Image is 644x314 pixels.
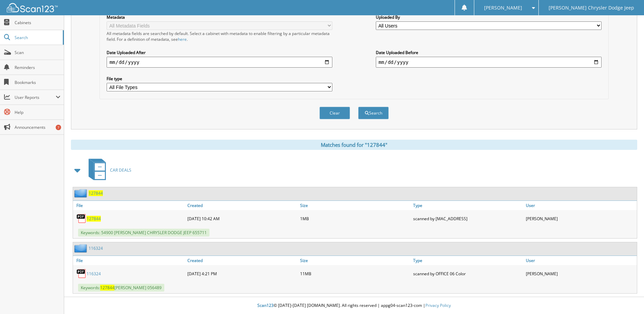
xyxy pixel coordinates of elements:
a: Size [298,201,411,210]
a: Created [186,256,298,265]
a: File [73,256,186,265]
div: [DATE] 10:42 AM [186,212,298,225]
div: [PERSON_NAME] [524,267,637,280]
span: Keywords: [PERSON_NAME] 056489 [78,284,164,292]
div: [DATE] 4:21 PM [186,267,298,280]
label: Uploaded By [376,14,602,20]
span: 127844 [100,285,114,291]
span: [PERSON_NAME] [484,6,522,10]
img: PDF.png [76,268,87,279]
a: File [73,201,186,210]
a: Created [186,201,298,210]
a: here [178,36,187,42]
a: 127844 [89,190,103,196]
span: Bookmarks [15,80,60,85]
div: [PERSON_NAME] [524,212,637,225]
div: Matches found for "127844" [71,140,637,150]
span: CAR DEALS [110,167,131,173]
span: Announcements [15,124,60,130]
input: start [107,57,332,68]
span: User Reports [15,94,56,100]
span: Keywords: 54900 [PERSON_NAME] CHRYSLER DODGE JEEP 655711 [78,229,209,237]
div: All metadata fields are searched by default. Select a cabinet with metadata to enable filtering b... [107,31,332,42]
div: 1MB [298,212,411,225]
iframe: Chat Widget [610,281,644,314]
span: Help [15,109,60,115]
a: Type [411,256,524,265]
span: Search [15,35,59,40]
a: Type [411,201,524,210]
a: User [524,256,637,265]
div: scanned by OFFICE 06 Color [411,267,524,280]
a: 127844 [87,216,101,222]
label: File type [107,76,332,82]
button: Search [358,107,389,119]
div: 11MB [298,267,411,280]
img: folder2.png [74,244,89,252]
span: Scan [15,50,60,55]
span: Scan123 [257,302,274,308]
button: Clear [319,107,350,119]
span: Reminders [15,65,60,70]
a: CAR DEALS [85,157,131,184]
a: User [524,201,637,210]
a: Privacy Policy [425,302,451,308]
input: end [376,57,602,68]
label: Date Uploaded Before [376,50,602,55]
a: 116324 [89,245,103,251]
div: 7 [56,125,61,130]
a: Size [298,256,411,265]
div: © [DATE]-[DATE] [DOMAIN_NAME]. All rights reserved | appg04-scan123-com | [64,297,644,314]
img: folder2.png [74,189,89,197]
span: Cabinets [15,20,60,25]
label: Metadata [107,14,332,20]
span: [PERSON_NAME] Chrysler Dodge Jeep [549,6,634,10]
label: Date Uploaded After [107,50,332,55]
a: 116324 [87,271,101,277]
div: scanned by [MAC_ADDRESS] [411,212,524,225]
img: scan123-logo-white.svg [7,3,58,12]
img: PDF.png [76,213,87,224]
